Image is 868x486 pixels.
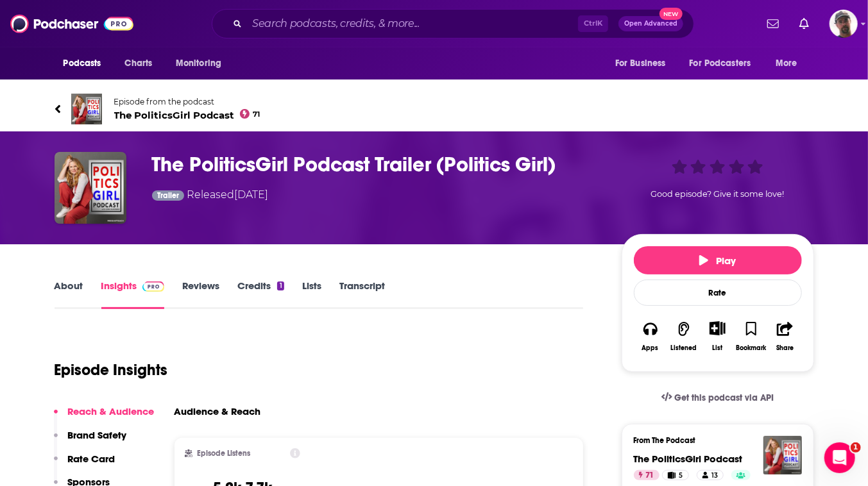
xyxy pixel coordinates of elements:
[247,13,578,34] input: Search podcasts, credits, & more...
[634,470,660,480] a: 71
[212,9,694,38] div: Search podcasts, credits, & more...
[176,54,221,72] span: Monitoring
[157,192,179,199] span: Trailer
[794,13,814,35] a: Show notifications dropdown
[651,189,785,199] span: Good episode? Give it some love!
[71,94,102,124] img: The PoliticsGirl Podcast
[253,112,260,117] span: 71
[182,280,219,309] a: Reviews
[634,280,802,306] div: Rate
[679,469,683,482] span: 5
[152,152,601,177] h3: The PoliticsGirl Podcast Trailer (Politics Girl)
[55,360,168,380] h1: Episode Insights
[634,436,792,445] h3: From The Podcast
[690,54,751,72] span: For Podcasters
[68,429,127,441] p: Brand Safety
[55,94,814,124] a: The PoliticsGirl PodcastEpisode from the podcastThe PoliticsGirl Podcast71
[55,51,118,76] button: open menu
[674,392,774,403] span: Get this podcast via API
[651,382,785,414] a: Get this podcast via API
[68,453,115,465] p: Rate Card
[68,405,155,417] p: Reach & Audience
[125,54,153,72] span: Charts
[277,281,284,290] div: 1
[339,280,385,309] a: Transcript
[701,313,734,360] div: Show More ButtonList
[54,453,115,476] button: Rate Card
[697,470,724,480] a: 13
[152,187,269,205] div: Released [DATE]
[634,453,743,465] a: The PoliticsGirl Podcast
[667,313,701,360] button: Listened
[713,344,723,352] div: List
[55,280,83,309] a: About
[54,405,155,429] button: Reach & Audience
[711,469,718,482] span: 13
[142,281,165,292] img: Podchaser Pro
[54,429,127,453] button: Brand Safety
[646,469,654,482] span: 71
[114,109,260,121] span: The PoliticsGirl Podcast
[768,313,801,360] button: Share
[671,344,697,352] div: Listened
[167,51,238,76] button: open menu
[624,21,677,27] span: Open Advanced
[302,280,321,309] a: Lists
[699,255,736,267] span: Play
[606,51,682,76] button: open menu
[578,15,608,32] span: Ctrl K
[114,97,260,106] span: Episode from the podcast
[830,10,858,38] button: Show profile menu
[735,313,768,360] button: Bookmark
[198,449,251,458] h2: Episode Listens
[851,442,861,453] span: 1
[55,152,126,224] img: The PoliticsGirl Podcast Trailer (Politics Girl)
[824,442,855,473] iframe: Intercom live chat
[10,12,133,36] img: Podchaser - Follow, Share and Rate Podcasts
[64,54,101,72] span: Podcasts
[662,470,688,480] a: 5
[763,436,802,474] img: The PoliticsGirl Podcast
[762,13,784,35] a: Show notifications dropdown
[642,344,659,352] div: Apps
[830,10,858,38] img: User Profile
[618,16,683,31] button: Open AdvancedNew
[660,8,683,20] span: New
[101,280,165,309] a: InsightsPodchaser Pro
[736,344,766,352] div: Bookmark
[615,54,666,72] span: For Business
[776,344,794,352] div: Share
[237,280,284,309] a: Credits1
[634,246,802,274] button: Play
[174,405,261,417] h3: Audience & Reach
[117,51,160,76] a: Charts
[634,313,667,360] button: Apps
[681,51,770,76] button: open menu
[767,51,813,76] button: open menu
[776,54,797,72] span: More
[830,10,858,38] span: Logged in as cjPurdy
[704,321,731,335] button: Show More Button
